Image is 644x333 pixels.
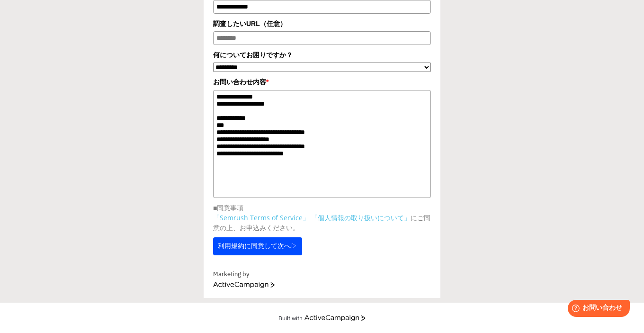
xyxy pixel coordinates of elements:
[311,213,411,222] a: 「個人情報の取り扱いについて」
[213,270,431,279] div: Marketing by
[213,50,431,60] label: 何についてお困りですか？
[213,213,309,222] a: 「Semrush Terms of Service」
[213,18,431,29] label: 調査したいURL（任意）
[213,237,302,255] button: 利用規約に同意して次へ▷
[278,314,303,321] div: Built with
[213,77,431,87] label: お問い合わせ内容
[560,296,634,323] iframe: Help widget launcher
[213,203,431,213] p: ■同意事項
[213,213,431,233] p: にご同意の上、お申込みください。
